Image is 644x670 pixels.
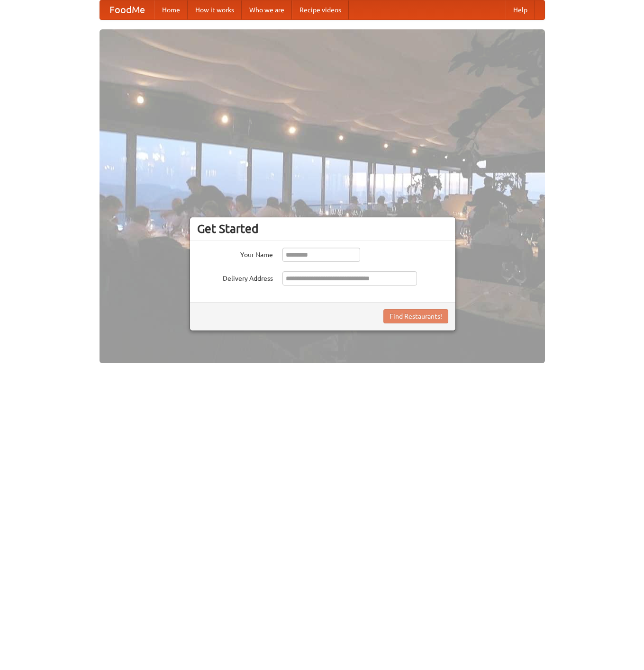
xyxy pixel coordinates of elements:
[100,0,154,19] a: FoodMe
[197,271,273,283] label: Delivery Address
[506,0,535,19] a: Help
[197,222,448,236] h3: Get Started
[242,0,292,19] a: Who we are
[154,0,188,19] a: Home
[197,248,273,259] label: Your Name
[383,309,448,323] button: Find Restaurants!
[188,0,242,19] a: How it works
[292,0,349,19] a: Recipe videos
